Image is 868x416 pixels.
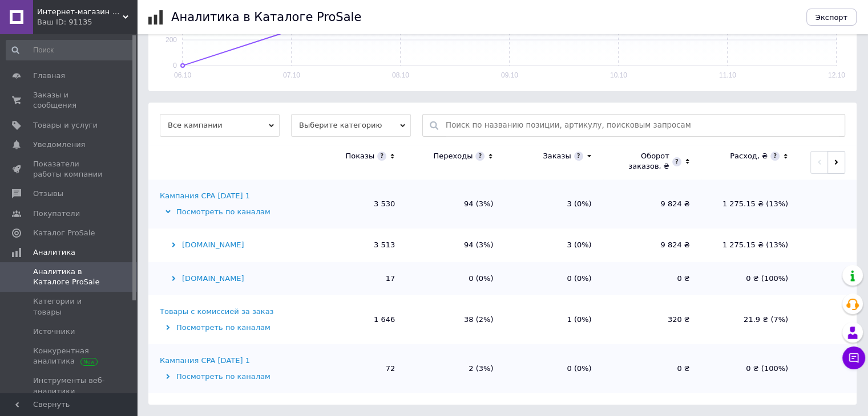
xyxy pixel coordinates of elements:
td: 0 ₴ [603,344,701,393]
div: Расход, ₴ [730,151,768,161]
td: 38 (2%) [406,295,504,344]
div: Посмотреть по каналам [160,323,305,333]
td: 0 ₴ (100%) [701,262,800,295]
div: Посмотреть по каналам [160,207,305,217]
div: Оборот заказов, ₴ [615,151,669,172]
input: Поиск [6,40,135,60]
td: 0 (0%) [406,262,504,295]
text: 12.10 [828,71,845,79]
input: Поиск по названию позиции, артикулу, поисковым запросам [446,115,839,136]
td: 320 ₴ [603,295,701,344]
td: 3 (0%) [504,229,603,262]
text: 06.10 [174,71,191,79]
td: 9 824 ₴ [603,180,701,229]
div: [DOMAIN_NAME] [160,240,305,250]
span: Отзывы [33,189,63,199]
span: Конкурентная аналитика [33,346,106,366]
div: [DOMAIN_NAME] [160,274,305,284]
td: 3 530 [308,180,406,229]
td: 1 275.15 ₴ (13%) [701,229,800,262]
span: Главная [33,71,65,81]
td: 2 (3%) [406,344,504,393]
div: Кампания CPA [DATE] 1 [160,191,250,201]
span: Заказы и сообщения [33,90,106,111]
span: Все кампании [160,114,280,137]
span: Показатели работы компании [33,159,106,180]
td: 0 ₴ [603,262,701,295]
div: Кампания CPA [DATE] 1 [160,356,250,366]
span: Покупатели [33,209,80,219]
div: Переходы [433,151,473,161]
span: Выберите категорию [291,114,411,137]
text: 09.10 [501,71,518,79]
text: 0 [173,62,177,70]
span: Интернет-магазин «Мебель-Альянс» [37,7,123,17]
span: Категории и товары [33,296,106,317]
td: 1 275.15 ₴ (13%) [701,180,800,229]
td: 9 824 ₴ [603,229,701,262]
td: 21.9 ₴ (7%) [701,295,800,344]
text: 07.10 [283,71,300,79]
span: Уведомления [33,140,85,150]
button: Чат с покупателем [842,346,865,369]
td: 0 ₴ (100%) [701,344,800,393]
td: 3 (0%) [504,180,603,229]
span: Инструменты веб-аналитики [33,376,106,396]
td: 0 (0%) [504,344,603,393]
span: Каталог ProSale [33,228,95,238]
span: Аналитика [33,247,75,258]
span: Товары и услуги [33,120,98,130]
td: 0 (0%) [504,262,603,295]
td: 3 513 [308,229,406,262]
span: Экспорт [815,13,847,22]
text: 10.10 [610,71,627,79]
button: Экспорт [806,9,857,26]
td: 17 [308,262,406,295]
td: 94 (3%) [406,229,504,262]
span: Источники [33,327,75,337]
div: Товары с комиссией за заказ [160,307,273,317]
div: Заказы [543,151,571,161]
div: Посмотреть по каналам [160,372,305,382]
div: Показы [345,151,374,161]
text: 200 [165,36,177,44]
span: Аналитика в Каталоге ProSale [33,267,106,287]
div: Ваш ID: 91135 [37,17,137,27]
td: 1 (0%) [504,295,603,344]
td: 94 (3%) [406,180,504,229]
td: 72 [308,344,406,393]
td: 1 646 [308,295,406,344]
text: 08.10 [392,71,409,79]
text: 11.10 [719,71,736,79]
h1: Аналитика в Каталоге ProSale [171,10,361,24]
